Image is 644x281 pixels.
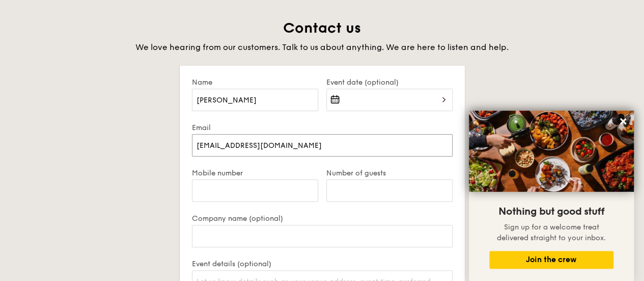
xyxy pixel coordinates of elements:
[615,113,631,130] button: Close
[135,42,509,52] span: We love hearing from our customers. Talk to us about anything. We are here to listen and help.
[192,169,318,177] label: Mobile number
[469,111,634,192] img: DSC07876-Edit02-Large.jpeg
[283,19,361,37] span: Contact us
[497,223,606,242] span: Sign up for a welcome treat delivered straight to your inbox.
[498,206,604,218] span: Nothing but good stuff
[192,260,453,268] label: Event details (optional)
[326,78,453,87] label: Event date (optional)
[192,123,453,132] label: Email
[326,169,453,177] label: Number of guests
[192,78,318,87] label: Name
[192,214,453,223] label: Company name (optional)
[489,251,613,269] button: Join the crew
